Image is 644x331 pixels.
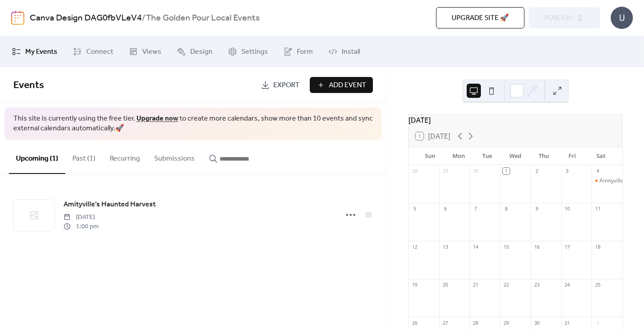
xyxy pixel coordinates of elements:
div: 14 [472,243,479,250]
button: Upgrade site 🚀 [436,7,524,28]
a: Settings [221,40,275,64]
div: Amityville's Haunted Harvest [592,177,622,185]
a: Views [122,40,168,64]
button: Upcoming (1) [9,140,65,174]
div: 27 [442,319,448,326]
div: 12 [411,243,418,250]
div: Fri [558,147,587,165]
span: Events [13,76,44,95]
div: 16 [533,243,540,250]
div: 6 [442,206,448,212]
a: Connect [66,40,120,64]
span: Views [142,47,161,57]
div: 26 [411,319,418,326]
div: 1 [503,168,509,174]
span: Form [297,47,313,57]
div: 5 [411,206,418,212]
div: Mon [444,147,472,165]
span: Design [190,47,212,57]
button: Submissions [147,140,202,173]
div: 29 [503,319,509,326]
div: 20 [442,282,448,288]
div: 19 [411,282,418,288]
div: 25 [594,282,601,288]
a: Canva Design DAG0fbVLeV4 [30,10,142,27]
div: 7 [472,206,479,212]
a: Amityville's Haunted Harvest [64,199,156,210]
div: 22 [503,282,509,288]
div: 29 [442,168,448,174]
div: 13 [442,243,448,250]
div: 3 [564,168,571,174]
span: Upgrade site 🚀 [452,13,509,24]
div: 30 [472,168,479,174]
div: 21 [472,282,479,288]
div: Wed [501,147,530,165]
div: 18 [594,243,601,250]
div: [DATE] [408,115,622,125]
div: 8 [503,206,509,212]
div: 10 [564,206,571,212]
img: logo [11,11,24,25]
div: 15 [503,243,509,250]
span: Amityville's Haunted Harvest [64,199,156,210]
div: 17 [564,243,571,250]
a: Form [277,40,320,64]
span: Add Event [329,80,366,91]
div: 31 [564,319,571,326]
div: 9 [533,206,540,212]
a: Upgrade now [136,112,178,125]
span: Settings [241,47,268,57]
div: U [611,7,633,29]
div: 11 [594,206,601,212]
button: Past (1) [65,140,103,173]
div: Sun [416,147,444,165]
button: Recurring [103,140,147,173]
a: Export [254,77,306,93]
div: 2 [533,168,540,174]
div: 28 [411,168,418,174]
div: 4 [594,168,601,174]
div: Tue [473,147,501,165]
div: 24 [564,282,571,288]
a: My Events [5,40,64,64]
div: 30 [533,319,540,326]
span: Export [273,80,300,91]
span: Connect [86,47,113,57]
span: 1:00 pm [64,222,99,231]
b: The Golden Pour Local Events [146,10,260,27]
b: / [142,10,146,27]
a: Design [170,40,219,64]
div: 1 [594,319,601,326]
div: 28 [472,319,479,326]
div: Thu [530,147,558,165]
div: 23 [533,282,540,288]
div: Sat [587,147,615,165]
span: Install [342,47,360,57]
a: Install [322,40,367,64]
span: My Events [25,47,57,57]
span: [DATE] [64,213,99,222]
button: Add Event [310,77,373,93]
span: This site is currently using the free tier. to create more calendars, show more than 10 events an... [13,114,373,134]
